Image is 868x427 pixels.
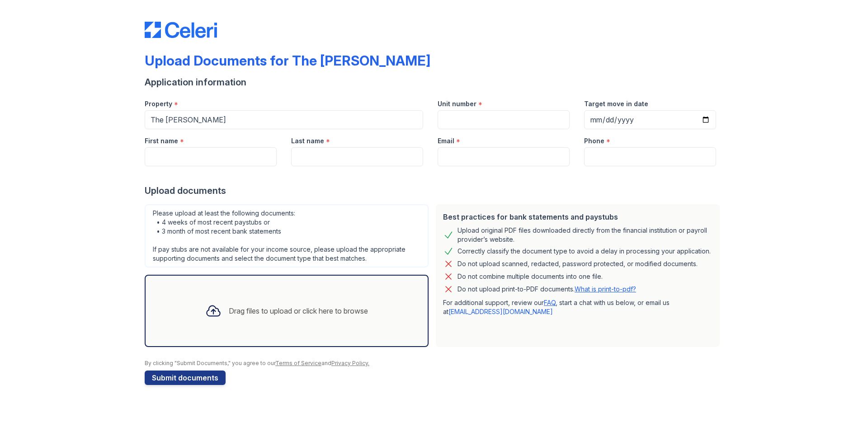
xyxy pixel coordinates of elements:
div: Do not upload scanned, redacted, password protected, or modified documents. [458,258,698,269]
label: Property [145,99,172,108]
div: Upload Documents for The [PERSON_NAME] [145,52,430,69]
div: Best practices for bank statements and paystubs [443,211,712,222]
div: Correctly classify the document type to avoid a delay in processing your application. [458,246,711,257]
button: Submit documents [145,371,226,385]
label: Target move in date [584,99,648,108]
label: Phone [584,136,604,145]
a: Privacy Policy. [331,360,369,366]
a: What is print-to-pdf? [575,285,636,293]
p: For additional support, review our , start a chat with us below, or email us at [443,298,712,316]
div: Application information [145,76,723,89]
a: FAQ [544,299,556,306]
label: Last name [291,136,324,145]
div: Please upload at least the following documents: • 4 weeks of most recent paystubs or • 3 month of... [145,204,429,267]
a: Terms of Service [275,360,321,366]
img: CE_Logo_Blue-a8612792a0a2168367f1c8372b55b34899dd931a85d93a1a3d3e32e68fde9ad4.png [145,22,217,38]
a: [EMAIL_ADDRESS][DOMAIN_NAME] [448,308,553,315]
label: First name [145,136,178,145]
div: Upload documents [145,184,723,197]
div: By clicking "Submit Documents," you agree to our and [145,360,723,367]
div: Do not combine multiple documents into one file. [458,271,603,282]
div: Drag files to upload or click here to browse [229,305,368,316]
label: Unit number [438,99,476,108]
p: Do not upload print-to-PDF documents. [458,285,636,294]
label: Email [438,136,454,145]
div: Upload original PDF files downloaded directly from the financial institution or payroll provider’... [458,226,712,244]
